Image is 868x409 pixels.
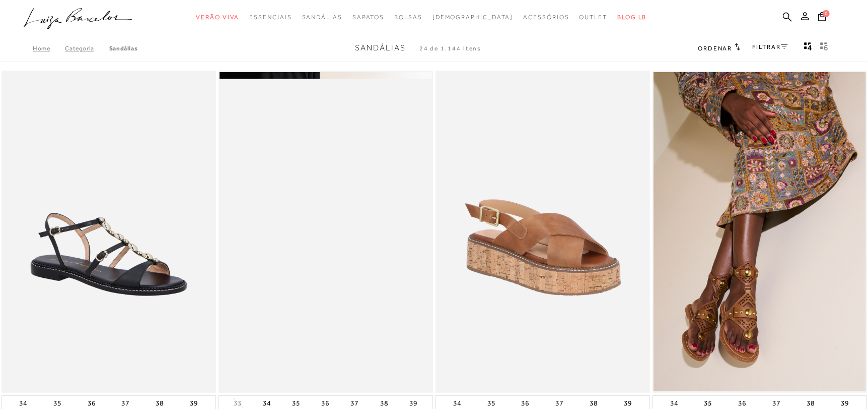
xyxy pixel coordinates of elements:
[753,43,788,50] a: FILTRAR
[231,398,245,408] button: 33
[437,72,649,391] a: SANDÁLIA FLATFORM EM COURO CARAMELO COM FIVELA SANDÁLIA FLATFORM EM COURO CARAMELO COM FIVELA
[580,14,608,21] span: Outlet
[617,8,646,27] a: BLOG LB
[823,10,830,17] span: 0
[432,14,514,21] span: [DEMOGRAPHIC_DATA]
[432,8,514,27] a: noSubCategoriesText
[654,72,866,391] a: RASTEIRA GLADIADORA EM COURO CARAMELO COM TIRAS LASER E APLIQUES DOURADOS RASTEIRA GLADIADORA EM ...
[617,14,646,21] span: BLOG LB
[355,43,406,52] span: Sandálias
[220,72,432,391] img: MULE DE DEDO EM COURO ONÇA E SALTO BAIXO
[698,45,732,52] span: Ordenar
[580,8,608,27] a: categoryNavScreenReaderText
[196,14,239,21] span: Verão Viva
[524,8,569,27] a: categoryNavScreenReaderText
[654,72,866,391] img: RASTEIRA GLADIADORA EM COURO CARAMELO COM TIRAS LASER E APLIQUES DOURADOS
[394,8,422,27] a: categoryNavScreenReaderText
[394,14,422,21] span: Bolsas
[817,41,831,54] button: gridText6Desc
[3,72,215,391] a: SANDÁLIA RASTEIRA EM COURO PRETO COM ENFEITES OVAIS METÁLICOS SANDÁLIA RASTEIRA EM COURO PRETO CO...
[65,45,109,52] a: Categoria
[352,8,384,27] a: categoryNavScreenReaderText
[524,14,569,21] span: Acessórios
[419,45,482,52] span: 24 de 1.144 itens
[249,14,292,21] span: Essenciais
[815,11,829,25] button: 0
[302,14,342,21] span: Sandálias
[801,41,815,54] button: Mostrar 4 produtos por linha
[220,72,432,391] a: MULE DE DEDO EM COURO ONÇA E SALTO BAIXO MULE DE DEDO EM COURO ONÇA E SALTO BAIXO
[3,72,215,391] img: SANDÁLIA RASTEIRA EM COURO PRETO COM ENFEITES OVAIS METÁLICOS
[437,72,649,391] img: SANDÁLIA FLATFORM EM COURO CARAMELO COM FIVELA
[33,45,65,52] a: Home
[109,45,137,52] a: Sandálias
[302,8,342,27] a: categoryNavScreenReaderText
[249,8,292,27] a: categoryNavScreenReaderText
[352,14,384,21] span: Sapatos
[196,8,239,27] a: categoryNavScreenReaderText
